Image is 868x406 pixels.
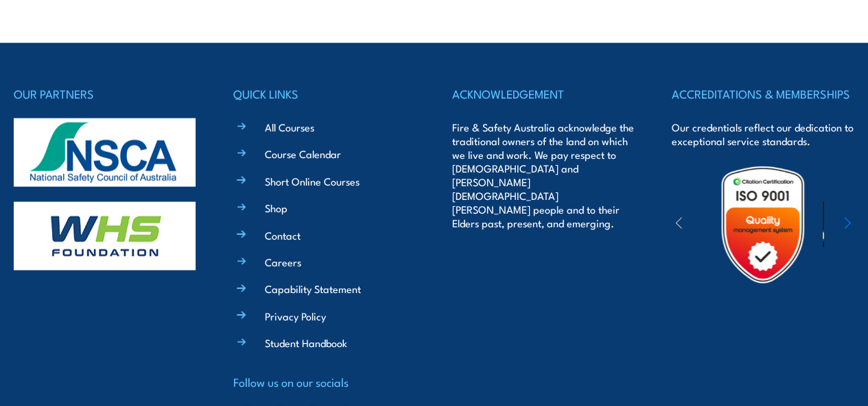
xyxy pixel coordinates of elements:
[703,165,823,285] img: Untitled design (19)
[265,309,326,323] a: Privacy Policy
[265,335,347,350] a: Student Handbook
[265,120,314,134] a: All Courses
[452,84,635,103] h4: ACKNOWLEDGEMENT
[14,118,196,187] img: nsca-logo-footer
[265,281,361,296] a: Capability Statement
[14,202,196,270] img: whs-logo-footer
[452,120,635,230] p: Fire & Safety Australia acknowledge the traditional owners of the land on which we live and work....
[233,372,417,392] h4: Follow us on our socials
[265,255,301,269] a: Careers
[14,84,197,103] h4: OUR PARTNERS
[265,174,360,188] a: Short Online Courses
[265,147,341,161] a: Course Calendar
[672,120,855,148] p: Our credentials reflect our dedication to exceptional service standards.
[233,84,417,103] h4: QUICK LINKS
[265,228,301,242] a: Contact
[672,84,855,103] h4: ACCREDITATIONS & MEMBERSHIPS
[265,201,288,215] a: Shop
